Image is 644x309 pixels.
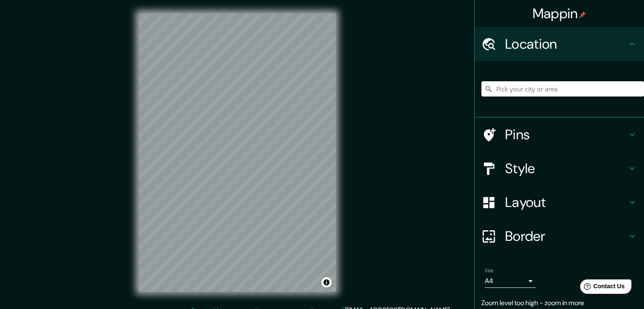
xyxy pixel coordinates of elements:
div: Style [475,152,644,185]
h4: Border [505,228,627,245]
p: Zoom level too high - zoom in more [481,298,637,308]
input: Pick your city or area [481,81,644,97]
div: Layout [475,185,644,219]
h4: Pins [505,126,627,143]
img: pin-icon.png [579,11,586,18]
label: Size [485,267,494,274]
h4: Style [505,160,627,177]
div: Border [475,219,644,253]
div: Location [475,27,644,61]
canvas: Map [139,14,336,292]
h4: Layout [505,194,627,211]
div: Pins [475,118,644,152]
div: A4 [485,274,536,288]
h4: Location [505,36,627,52]
h4: Mappin [533,5,586,22]
button: Toggle attribution [321,277,332,287]
iframe: Help widget launcher [569,276,635,300]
